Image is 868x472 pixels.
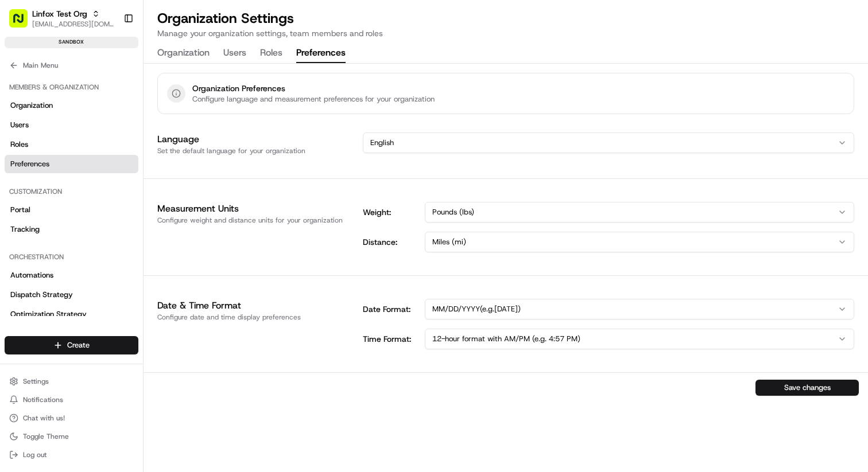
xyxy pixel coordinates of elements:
[5,37,138,48] div: sandbox
[23,166,88,178] span: Knowledge Base
[114,194,139,203] span: Pylon
[10,270,53,280] span: Automations
[5,182,138,201] div: Customization
[5,5,119,32] button: Linfox Test Org[EMAIL_ADDRESS][DOMAIN_NAME]
[5,57,138,73] button: Main Menu
[11,167,21,177] div: 📗
[10,309,87,319] span: Optimization Strategy
[23,61,58,70] span: Main Menu
[363,333,420,345] label: Time Format:
[5,336,138,354] button: Create
[7,162,92,182] a: 📗Knowledge Base
[39,110,188,121] div: Start new chat
[157,146,349,155] div: Set the default language for your organization
[157,132,349,146] h1: Language
[296,44,346,63] button: Preferences
[39,121,145,130] div: We're available if you need us!
[5,428,138,444] button: Toggle Theme
[363,206,420,218] label: Weight:
[5,116,138,134] a: Users
[10,100,53,111] span: Organization
[92,162,189,182] a: 💻API Documentation
[23,432,69,441] span: Toggle Theme
[260,44,282,63] button: Roles
[5,266,138,284] a: Automations
[5,286,138,304] a: Dispatch Strategy
[67,340,90,350] span: Create
[5,248,138,266] div: Orchestration
[5,220,138,239] a: Tracking
[10,159,49,169] span: Preferences
[195,113,209,127] button: Start new chat
[23,414,65,423] span: Chat with us!
[363,303,420,315] label: Date Format:
[5,373,138,389] button: Settings
[223,44,246,63] button: Users
[97,167,106,177] div: 💻
[157,202,349,216] h1: Measurement Units
[32,8,87,19] button: Linfox Test Org
[10,139,28,150] span: Roles
[5,135,138,154] a: Roles
[157,299,349,313] h1: Date & Time Format
[11,46,209,64] p: Welcome 👋
[363,236,420,248] label: Distance:
[10,290,73,300] span: Dispatch Strategy
[30,74,189,86] input: Clear
[5,410,138,426] button: Chat with us!
[23,450,46,459] span: Log out
[157,313,349,322] div: Configure date and time display preferences
[11,11,34,34] img: Nash
[157,9,383,28] h1: Organization Settings
[23,377,49,386] span: Settings
[5,305,138,323] a: Optimization Strategy
[5,201,138,219] a: Portal
[157,28,383,39] p: Manage your organization settings, team members and roles
[192,83,435,94] h3: Organization Preferences
[11,110,32,130] img: 1736555255976-a54dd68f-1ca7-489b-9aae-adbdc363a1c4
[10,120,29,130] span: Users
[23,395,63,404] span: Notifications
[32,19,114,29] button: [EMAIL_ADDRESS][DOMAIN_NAME]
[157,44,210,63] button: Organization
[5,96,138,115] a: Organization
[10,224,40,235] span: Tracking
[755,380,859,396] button: Save changes
[5,155,138,173] a: Preferences
[5,392,138,408] button: Notifications
[5,447,138,463] button: Log out
[108,166,184,178] span: API Documentation
[81,194,139,203] a: Powered byPylon
[192,94,435,104] p: Configure language and measurement preferences for your organization
[10,205,30,215] span: Portal
[157,216,349,225] div: Configure weight and distance units for your organization
[5,78,138,96] div: Members & Organization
